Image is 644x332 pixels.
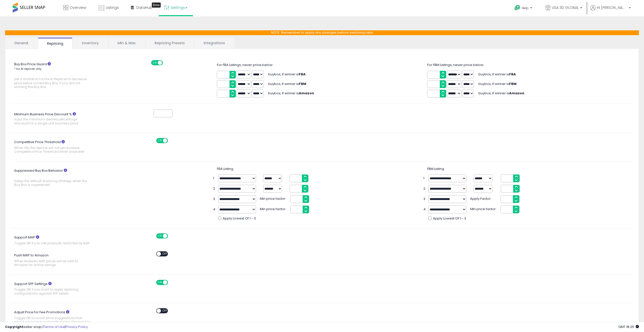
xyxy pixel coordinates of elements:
[470,195,498,201] span: Apply Factor:
[5,30,639,35] p: NOTE: Remember to apply any changes before switching tabs
[268,91,314,96] span: buybox, if winner is
[146,38,194,48] a: Repricing Presets
[470,206,498,212] span: Min price factor:
[109,38,145,48] a: Min & Max
[66,324,88,329] a: Privacy Policy
[509,81,516,86] b: FBM
[157,234,163,238] span: ON
[510,1,537,16] a: Help
[10,138,108,156] label: Competitive Price Threshold
[14,259,91,267] span: When enabled, MAP prices will be sent to Amazon for active listings.
[10,233,108,248] label: Support MAP
[423,186,426,191] span: 2
[152,60,158,65] span: ON
[167,234,175,238] span: OFF
[618,324,639,329] span: 2025-08-11 18:25 GMT
[423,176,426,181] span: 1
[213,176,216,181] span: 1
[217,166,233,171] span: FBA Listing
[433,216,466,221] span: Apply Lowest Of 1 - 3
[423,207,426,212] span: 4
[268,72,306,77] span: buybox, if winner is
[5,324,24,329] strong: Copyright
[509,72,516,77] b: FBA
[14,146,91,154] span: When ON, the repricer will not price above Competitive Price Threshold when available
[161,252,169,256] span: OFF
[217,62,273,67] span: For FBA Listings, never price below:
[10,308,108,330] label: Adjust Price for Fee Promotions
[479,81,516,86] span: buybox, if winner is
[552,5,579,10] span: USA 3D GLOBAL
[5,325,88,329] div: seller snap | |
[14,77,91,89] span: Set a limitation for the AI Repricer to decrease price below current Buy Box, if you are not winn...
[167,280,175,284] span: OFF
[299,91,314,96] b: Amazon
[152,3,161,8] div: Tooltip anchor
[479,72,516,77] span: buybox, if winner is
[299,81,306,86] b: FBM
[213,186,216,191] span: 2
[70,5,86,10] span: Overview
[10,251,108,270] label: Push MAP to Amazon
[423,197,426,202] span: 3
[73,38,108,48] a: Inventory
[157,139,163,143] span: ON
[590,5,631,16] a: Hi [PERSON_NAME]
[260,206,288,212] span: Min price factor:
[597,5,627,10] span: Hi [PERSON_NAME]
[479,91,524,96] span: buybox, if winner is
[157,280,163,284] span: ON
[161,309,169,313] span: OFF
[260,195,288,201] span: Min price factor:
[14,287,91,295] span: Toggle ON if you want to apply repricing configurations against SFP sellers
[136,5,152,10] span: DataHub
[162,60,170,65] span: OFF
[10,110,108,128] label: Minimum Business Price Discount %
[427,166,444,171] span: FBM Listing
[14,179,91,187] span: Setup the default AI pricing strategy when the Buy Box is suppressed
[38,38,72,49] a: Repricing
[213,207,216,212] span: 4
[14,67,41,71] small: * for AI repricer only
[427,62,484,67] span: For FBM Listings, never price below:
[10,280,108,298] label: Support SFP Settings
[106,5,119,10] span: Listings
[509,91,524,96] b: Amazon
[195,38,234,48] a: Integrations
[14,316,91,328] span: Toggle ON to avoid price suggestions that would cause reduced profit during Amazon fee promotions...
[10,167,108,189] label: Suppressed Buy Box Behavior
[10,60,108,92] label: Buy Box Price Guard
[14,241,91,245] span: Toggle ON if you sell products restricted by MAP
[299,72,306,77] b: FBA
[5,38,37,48] a: General
[514,5,521,11] i: Get Help
[43,324,65,329] a: Terms of Use
[167,139,175,143] span: OFF
[223,216,256,221] span: Apply Lowest Of 1 - 3
[213,197,216,202] span: 3
[522,6,529,10] span: Help
[14,117,91,125] span: Input the minimum desired percentage discount for a single unit business price.
[268,81,306,86] span: buybox, if winner is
